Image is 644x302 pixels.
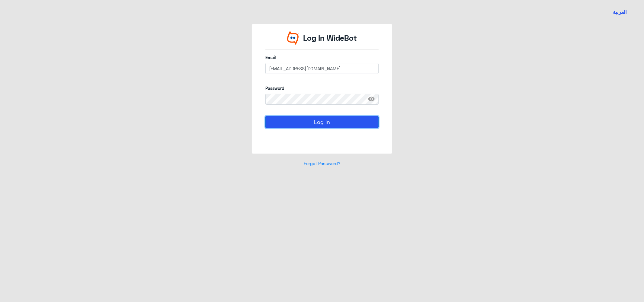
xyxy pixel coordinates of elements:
label: Password [265,85,379,91]
img: Widebot Logo [287,31,299,45]
span: visibility [368,94,379,105]
button: العربية [613,8,627,16]
input: Enter your email here... [265,63,379,74]
button: Log In [265,116,379,128]
p: Log In WideBot [303,32,357,44]
a: Switch language [609,5,630,20]
a: Forgot Password? [304,161,340,166]
label: Email [265,54,379,61]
